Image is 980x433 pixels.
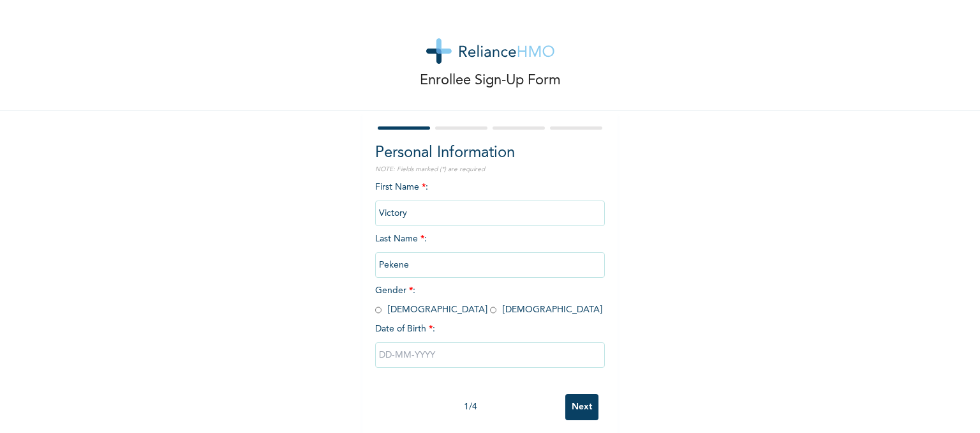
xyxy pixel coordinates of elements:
[375,252,605,278] input: Enter your last name
[375,400,565,414] div: 1 / 4
[375,183,605,218] span: First Name :
[375,286,602,314] span: Gender : [DEMOGRAPHIC_DATA] [DEMOGRAPHIC_DATA]
[420,70,561,91] p: Enrollee Sign-Up Form
[375,342,605,368] input: DD-MM-YYYY
[375,165,605,174] p: NOTE: Fields marked (*) are required
[375,323,435,336] span: Date of Birth :
[375,142,605,165] h2: Personal Information
[375,201,605,226] input: Enter your first name
[565,394,598,420] input: Next
[426,38,554,64] img: logo
[375,234,605,270] span: Last Name :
